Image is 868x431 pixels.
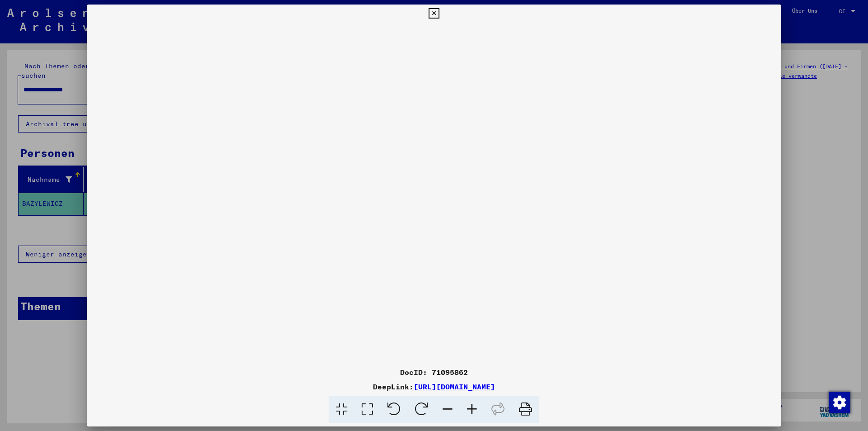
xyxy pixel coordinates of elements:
[87,381,781,392] div: DeepLink:
[829,392,850,413] img: Zustimmung ändern
[87,23,781,363] img: 001.jpg
[414,382,495,391] a: [URL][DOMAIN_NAME]
[87,367,781,378] div: DocID: 71095862
[828,391,850,413] div: Zustimmung ändern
